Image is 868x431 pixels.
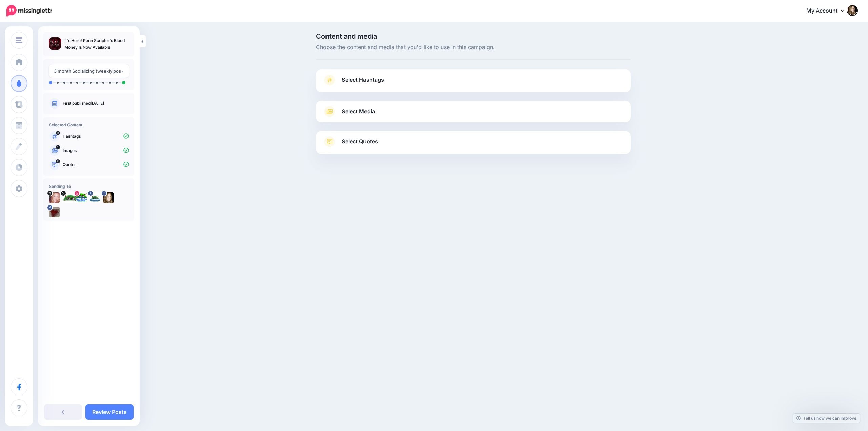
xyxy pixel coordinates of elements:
div: 3 month Socializing (weekly post) [54,67,121,75]
p: Images [63,148,129,154]
img: 23668510_545315325860937_6691514972213608448_n-bsa126768.jpg [76,192,87,203]
img: 293549987_461511562644616_8711008052447637941_n-bsa125342.jpg [49,207,60,217]
span: Select Media [342,107,375,116]
a: Tell us how we can improve [793,414,860,423]
span: 1 [56,145,60,149]
button: 3 month Socializing (weekly post) [49,64,129,78]
p: Hashtags [63,133,129,139]
img: picture-bsa83780.png [103,192,114,203]
span: Content and media [316,33,631,40]
img: menu.png [16,37,22,43]
h4: Selected Content [49,122,129,128]
span: Select Hashtags [342,75,384,84]
img: 15741097_1379536512076986_2282019521477070531_n-bsa45826.png [90,192,100,203]
p: Quotes [63,162,129,168]
p: It's Here! Penn Scripter's Blood Money Is Now Available! [64,37,129,51]
p: First published [63,100,129,106]
a: Select Quotes [323,136,624,154]
a: Select Media [323,106,624,117]
a: Select Hashtags [323,75,624,92]
span: 14 [56,159,60,163]
img: HRzsaPVm-3629.jpeg [49,192,60,203]
img: Missinglettr [6,5,52,17]
span: 3 [56,131,60,135]
img: 6d9333a0741c1fa2f60b17b58a73e5af_thumb.jpg [49,37,61,50]
h4: Sending To [49,184,129,189]
span: Select Quotes [342,137,378,146]
img: MQSQsEJ6-30810.jpeg [62,192,79,203]
span: Choose the content and media that you'd like to use in this campaign. [316,43,631,52]
a: My Account [800,3,858,19]
a: [DATE] [91,101,104,106]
